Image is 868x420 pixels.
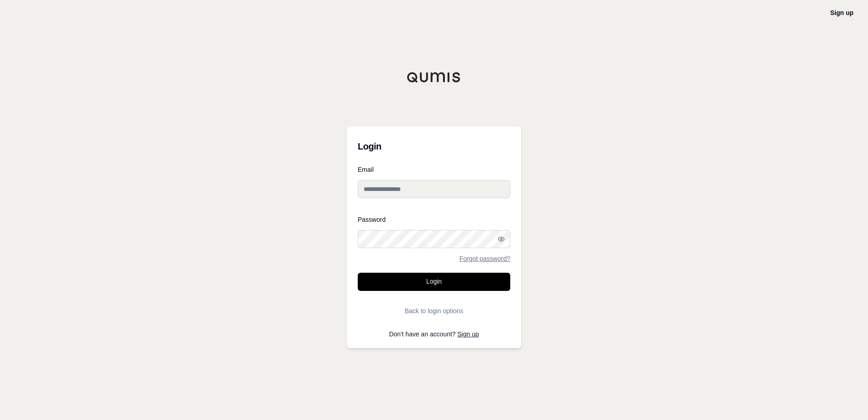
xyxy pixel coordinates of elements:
[358,273,510,291] button: Login
[358,216,510,223] label: Password
[358,331,510,337] p: Don't have an account?
[459,255,510,262] a: Forgot password?
[407,72,461,83] img: Qumis
[458,330,479,338] a: Sign up
[358,166,510,173] label: Email
[358,302,510,320] button: Back to login options
[358,137,510,155] h3: Login
[830,9,853,16] a: Sign up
